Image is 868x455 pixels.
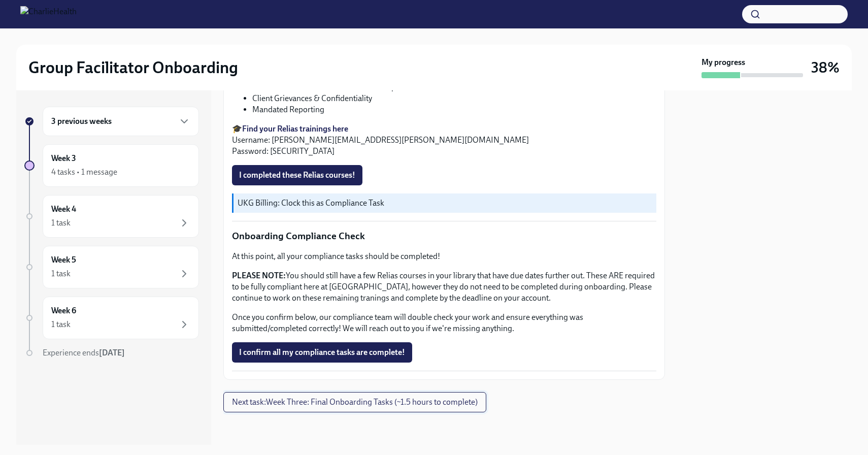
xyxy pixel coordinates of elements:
[51,268,71,279] div: 1 task
[51,167,117,178] div: 4 tasks • 1 message
[702,57,745,68] strong: My progress
[20,6,77,22] img: CharlieHealth
[232,312,656,334] p: Once you confirm below, our compliance team will double check your work and ensure everything was...
[51,116,112,127] h6: 3 previous weeks
[24,297,199,339] a: Week 61 task
[232,270,656,304] p: You should still have a few Relias courses in your library that have due dates further out. These...
[252,104,656,115] li: Mandated Reporting
[232,342,412,363] button: I confirm all my compliance tasks are complete!
[24,144,199,187] a: Week 34 tasks • 1 message
[232,165,362,185] button: I completed these Relias courses!
[232,251,656,262] p: At this point, all your compliance tasks should be completed!
[43,348,125,357] span: Experience ends
[51,254,76,266] h6: Week 5
[24,246,199,288] a: Week 51 task
[99,348,125,357] strong: [DATE]
[232,271,286,280] strong: PLEASE NOTE:
[232,397,478,407] span: Next task : Week Three: Final Onboarding Tasks (~1.5 hours to complete)
[232,230,656,243] p: Onboarding Compliance Check
[811,58,840,77] h3: 38%
[223,392,486,412] button: Next task:Week Three: Final Onboarding Tasks (~1.5 hours to complete)
[28,57,238,78] h2: Group Facilitator Onboarding
[51,217,71,229] div: 1 task
[51,319,71,330] div: 1 task
[239,170,355,180] span: I completed these Relias courses!
[232,123,656,157] p: 🎓 Username: [PERSON_NAME][EMAIL_ADDRESS][PERSON_NAME][DOMAIN_NAME] Password: [SECURITY_DATA]
[51,153,76,164] h6: Week 3
[239,347,405,357] span: I confirm all my compliance tasks are complete!
[252,93,656,104] li: Client Grievances & Confidentiality
[238,198,652,209] p: UKG Billing: Clock this as Compliance Task
[24,195,199,238] a: Week 41 task
[51,204,76,215] h6: Week 4
[51,305,76,316] h6: Week 6
[43,107,199,136] div: 3 previous weeks
[242,124,348,134] a: Find your Relias trainings here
